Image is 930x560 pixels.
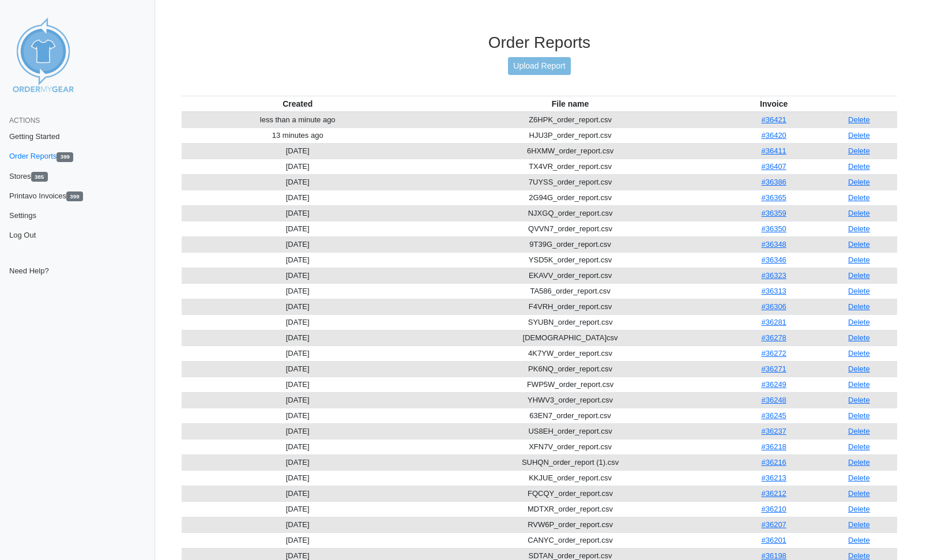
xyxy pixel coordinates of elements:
[414,174,727,190] td: 7UYSS_order_report.csv
[182,127,414,143] td: 13 minutes ago
[848,271,870,280] a: Delete
[761,364,786,373] a: #36271
[182,112,414,128] td: less than a minute ago
[182,501,414,517] td: [DATE]
[848,318,870,326] a: Delete
[182,283,414,299] td: [DATE]
[848,146,870,155] a: Delete
[761,224,786,233] a: #36350
[182,486,414,501] td: [DATE]
[414,377,727,392] td: FWP5W_order_report.csv
[414,112,727,128] td: Z6HPK_order_report.csv
[414,345,727,361] td: 4K7YW_order_report.csv
[848,364,870,373] a: Delete
[848,131,870,140] a: Delete
[414,361,727,377] td: PK6NQ_order_report.csv
[761,520,786,529] a: #36207
[182,345,414,361] td: [DATE]
[761,489,786,498] a: #36212
[182,143,414,159] td: [DATE]
[761,193,786,202] a: #36365
[761,396,786,404] a: #36248
[848,333,870,342] a: Delete
[848,473,870,482] a: Delete
[414,299,727,314] td: F4VRH_order_report.csv
[848,349,870,358] a: Delete
[848,489,870,498] a: Delete
[848,520,870,529] a: Delete
[848,411,870,420] a: Delete
[761,271,786,280] a: #36323
[182,423,414,439] td: [DATE]
[414,268,727,283] td: EKAVV_order_report.csv
[414,96,727,112] th: File name
[848,193,870,202] a: Delete
[414,236,727,252] td: 9T39G_order_report.csv
[414,423,727,439] td: US8EH_order_report.csv
[9,116,40,125] span: Actions
[414,143,727,159] td: 6HXMW_order_report.csv
[414,159,727,174] td: TX4VR_order_report.csv
[761,115,786,124] a: #36421
[761,551,786,560] a: #36198
[414,127,727,143] td: HJU3P_order_report.csv
[182,268,414,283] td: [DATE]
[848,287,870,295] a: Delete
[761,255,786,264] a: #36346
[848,442,870,451] a: Delete
[761,411,786,420] a: #36245
[848,115,870,124] a: Delete
[414,532,727,548] td: CANYC_order_report.csv
[761,333,786,342] a: #36278
[414,252,727,268] td: YSD5K_order_report.csv
[182,252,414,268] td: [DATE]
[182,361,414,377] td: [DATE]
[414,392,727,408] td: YHWV3_order_report.csv
[57,152,73,162] span: 399
[182,532,414,548] td: [DATE]
[761,349,786,358] a: #36272
[848,396,870,404] a: Delete
[848,536,870,544] a: Delete
[182,174,414,190] td: [DATE]
[848,302,870,311] a: Delete
[761,536,786,544] a: #36201
[414,221,727,236] td: QVVN7_order_report.csv
[182,470,414,486] td: [DATE]
[414,470,727,486] td: KKJUE_order_report.csv
[414,205,727,221] td: NJXGQ_order_report.csv
[761,318,786,326] a: #36281
[848,240,870,249] a: Delete
[414,190,727,205] td: 2G94G_order_report.csv
[414,439,727,454] td: XFN7V_order_report.csv
[761,505,786,513] a: #36210
[414,454,727,470] td: SUHQN_order_report (1).csv
[182,517,414,532] td: [DATE]
[414,408,727,423] td: 63EN7_order_report.csv
[761,302,786,311] a: #36306
[182,392,414,408] td: [DATE]
[182,314,414,330] td: [DATE]
[848,255,870,264] a: Delete
[848,505,870,513] a: Delete
[182,221,414,236] td: [DATE]
[414,486,727,501] td: FQCQY_order_report.csv
[761,146,786,155] a: #36411
[508,57,570,75] a: Upload Report
[414,314,727,330] td: SYUBN_order_report.csv
[182,236,414,252] td: [DATE]
[414,517,727,532] td: RVW6P_order_report.csv
[727,96,821,112] th: Invoice
[182,190,414,205] td: [DATE]
[848,224,870,233] a: Delete
[414,283,727,299] td: TA586_order_report.csv
[848,178,870,186] a: Delete
[848,209,870,217] a: Delete
[182,408,414,423] td: [DATE]
[761,162,786,171] a: #36407
[182,159,414,174] td: [DATE]
[182,299,414,314] td: [DATE]
[414,501,727,517] td: MDTXR_order_report.csv
[761,178,786,186] a: #36386
[761,131,786,140] a: #36420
